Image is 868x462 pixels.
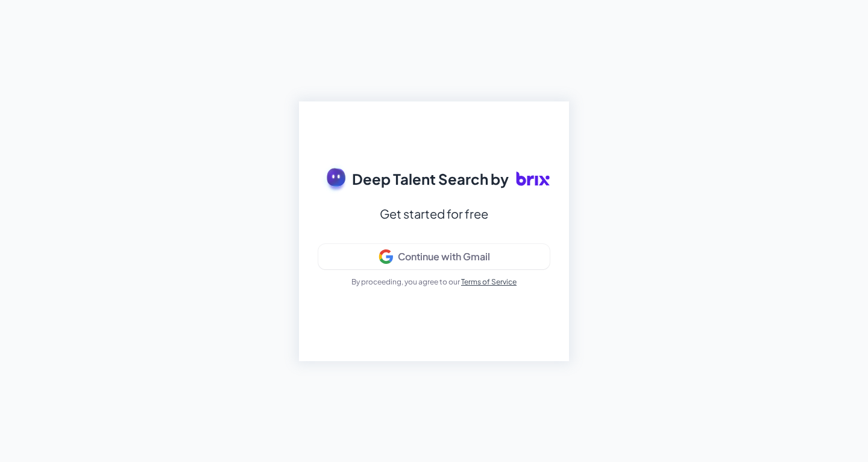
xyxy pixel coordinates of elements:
div: Get started for free [380,203,488,225]
span: Deep Talent Search by [352,168,509,190]
div: Continue with Gmail [398,251,490,263]
p: By proceeding, you agree to our [351,277,517,287]
button: Continue with Gmail [318,244,550,269]
a: Terms of Service [461,277,517,286]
